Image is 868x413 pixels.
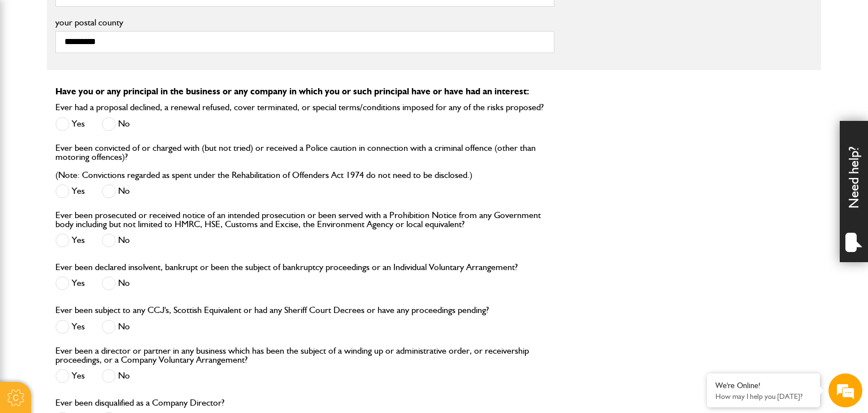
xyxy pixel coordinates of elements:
[55,117,85,131] label: Yes
[715,381,811,390] div: We're Online!
[102,276,130,290] label: No
[840,121,868,262] div: Need help?
[102,369,130,383] label: No
[102,233,130,247] label: No
[55,306,489,315] label: Ever been subject to any CCJ's, Scottish Equivalent or had any Sheriff Court Decrees or have any ...
[15,105,206,129] input: Enter your last name
[15,205,206,315] textarea: Type your message and hit 'Enter'
[102,117,130,131] label: No
[102,184,130,198] label: No
[55,398,224,407] label: Ever been disqualified as a Company Director?
[185,6,212,33] div: Minimize live chat window
[55,276,85,290] label: Yes
[19,63,47,79] img: d_20077148190_company_1631870298795_20077148190
[55,144,554,180] label: Ever been convicted of or charged with (but not tried) or received a Police caution in connection...
[55,87,813,96] p: Have you or any principal in the business or any company in which you or such principal have or h...
[55,320,85,334] label: Yes
[55,103,544,112] label: Ever had a proposal declined, a renewal refused, cover terminated, or special terms/conditions im...
[55,233,85,247] label: Yes
[55,369,85,383] label: Yes
[55,263,518,272] label: Ever been declared insolvent, bankrupt or been the subject of bankruptcy proceedings or an Indivi...
[15,171,206,196] input: Enter your phone number
[154,324,205,340] em: Start Chat
[59,63,190,78] div: Chat with us now
[55,211,554,229] label: Ever been prosecuted or received notice of an intended prosecution or been served with a Prohibit...
[55,346,554,364] label: Ever been a director or partner in any business which has been the subject of a winding up or adm...
[715,392,811,401] p: How may I help you today?
[55,184,85,198] label: Yes
[55,18,554,27] label: your postal county
[102,320,130,334] label: No
[15,138,206,163] input: Enter your email address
